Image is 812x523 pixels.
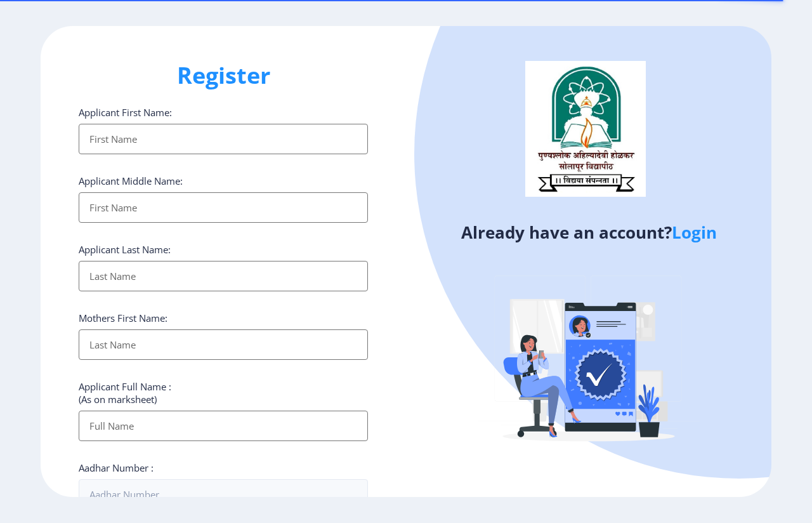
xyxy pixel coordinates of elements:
input: Aadhar Number [79,479,368,510]
input: Last Name [79,329,368,360]
h4: Already have an account? [416,222,762,242]
label: Applicant Middle Name: [79,175,183,187]
h1: Register [79,60,368,91]
a: Login [672,221,717,244]
img: logo [525,61,646,197]
label: Applicant First Name: [79,106,172,119]
label: Aadhar Number : [79,461,154,474]
input: Full Name [79,411,368,441]
input: First Name [79,192,368,223]
label: Mothers First Name: [79,312,167,324]
img: Verified-rafiki.svg [478,251,700,473]
input: First Name [79,124,368,154]
label: Applicant Full Name : (As on marksheet) [79,380,171,406]
input: Last Name [79,261,368,291]
label: Applicant Last Name: [79,243,171,256]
